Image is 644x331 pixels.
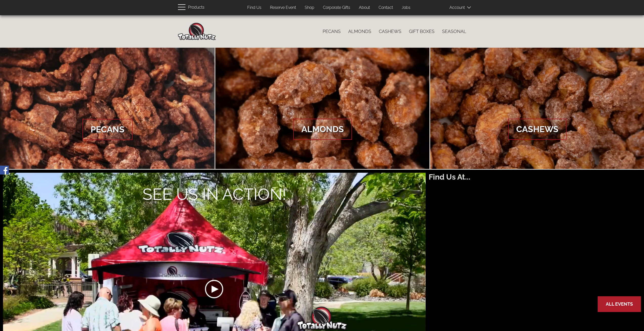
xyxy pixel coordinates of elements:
img: Home [178,23,216,40]
a: All Events [598,297,640,311]
span: Almonds [293,119,352,140]
a: Reserve Event [266,3,300,13]
a: Gift Boxes [405,26,438,37]
span: Products [188,4,204,11]
a: Corporate Gifts [319,3,354,13]
a: Seasonal [438,26,470,37]
a: Pecans [319,26,344,37]
h2: Find Us At... [429,173,641,181]
a: Contact [375,3,397,13]
a: Almonds [344,26,375,37]
a: Almonds [215,48,430,169]
a: About [355,3,374,13]
a: Shop [301,3,318,13]
span: Cashews [508,119,567,140]
img: Totally Nutz Logo [297,307,347,330]
a: Cashews [375,26,405,37]
span: Pecans [82,119,133,140]
a: Find Us [243,3,265,13]
a: Jobs [398,3,414,13]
